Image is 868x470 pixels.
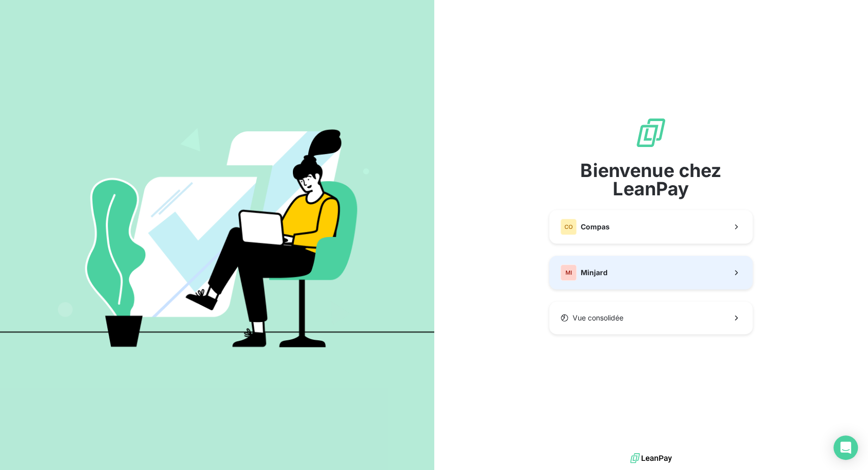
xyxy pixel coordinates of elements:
[581,222,610,232] span: Compas
[581,268,608,278] span: Minjard
[573,313,623,323] span: Vue consolidée
[549,210,753,244] button: COCompas
[549,256,753,289] button: MIMinjard
[630,451,672,466] img: logo
[560,219,577,235] div: CO
[549,302,753,334] button: Vue consolidée
[560,265,577,281] div: MI
[635,116,667,149] img: logo sigle
[833,435,858,460] div: Open Intercom Messenger
[549,161,753,198] span: Bienvenue chez LeanPay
